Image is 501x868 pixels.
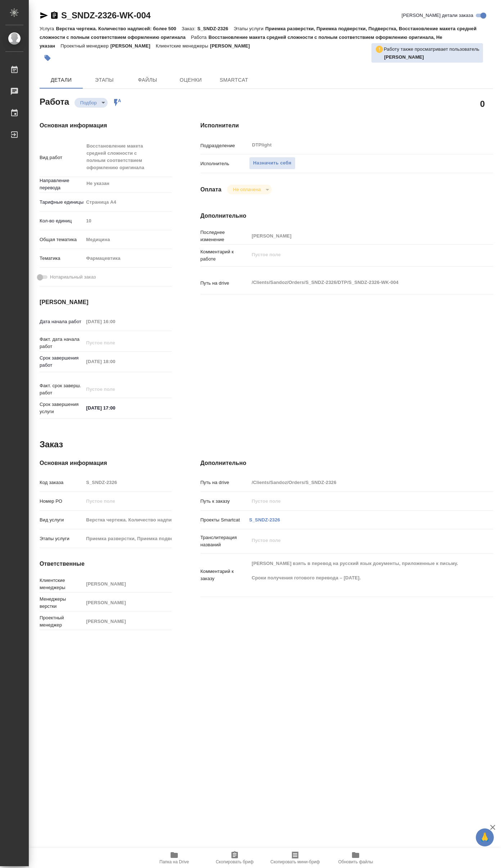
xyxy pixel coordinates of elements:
p: Путь на drive [200,280,249,287]
span: SmartCat [217,76,251,85]
button: Подбор [78,100,99,106]
h2: 0 [480,98,485,110]
input: Пустое поле [83,356,146,367]
p: Срок завершения работ [40,354,83,369]
p: Заказ: [182,26,197,31]
a: S_SNDZ-2326 [249,517,280,523]
button: 🙏 [476,828,494,846]
p: Верстка чертежа. Количество надписей: более 500 [56,26,181,31]
p: Общая тематика [40,236,83,243]
span: 🙏 [479,830,491,845]
span: Детали [44,76,78,85]
p: Клиентские менеджеры [156,43,210,49]
input: Пустое поле [83,616,171,627]
p: [PERSON_NAME] [210,43,255,49]
span: Файлы [130,76,165,85]
input: Пустое поле [249,231,469,241]
p: Номер РО [40,498,83,505]
p: Тарифные единицы [40,199,83,206]
input: Пустое поле [83,579,171,589]
textarea: [PERSON_NAME] взять в перевод на русский язык документы, приложенные к письму. Сроки получения го... [249,557,469,591]
h4: [PERSON_NAME] [40,298,172,307]
p: Проектный менеджер [60,43,110,49]
p: Архипова Екатерина [384,54,479,61]
p: Комментарий к заказу [200,568,249,582]
a: S_SNDZ-2326-WK-004 [61,10,150,20]
div: Страница А4 [83,196,171,208]
p: Подразделение [200,142,249,149]
p: Исполнитель [200,160,249,167]
h4: Основная информация [40,121,172,130]
p: S_SNDZ-2326 [197,26,234,31]
button: Добавить тэг [40,50,55,66]
h2: Работа [40,95,69,108]
p: Последнее изменение [200,229,249,243]
h4: Ответственные [40,560,172,568]
button: Не оплачена [231,186,263,193]
p: Дата начала работ [40,318,83,325]
h4: Дополнительно [200,212,493,220]
h4: Дополнительно [200,459,493,467]
h4: Исполнители [200,121,493,130]
p: Проекты Smartcat [200,516,249,524]
p: Вид услуги [40,516,83,524]
p: Кол-во единиц [40,217,83,225]
button: Скопировать ссылку для ЯМессенджера [40,11,48,20]
p: Тематика [40,255,83,262]
input: Пустое поле [83,384,146,394]
input: Пустое поле [83,477,171,488]
textarea: /Clients/Sandoz/Orders/S_SNDZ-2326/DTP/S_SNDZ-2326-WK-004 [249,276,469,289]
b: [PERSON_NAME] [384,54,424,60]
p: Восстановление макета средней сложности с полным соответствием оформлению оригинала, Не указан [40,35,442,49]
p: Срок завершения услуги [40,401,83,415]
span: Оценки [173,76,208,85]
p: Услуга [40,26,56,31]
input: Пустое поле [83,216,171,226]
p: Клиентские менеджеры [40,577,83,591]
input: Пустое поле [83,338,146,348]
p: Код заказа [40,479,83,486]
button: Назначить себя [249,157,295,169]
p: Этапы услуги [40,535,83,542]
input: Пустое поле [249,477,469,488]
div: Подбор [75,98,108,108]
h4: Основная информация [40,459,172,467]
p: Менеджеры верстки [40,596,83,610]
span: Нотариальный заказ [50,273,96,281]
p: Этапы услуги [234,26,265,31]
input: Пустое поле [83,533,171,544]
p: Работу также просматривает пользователь [384,46,479,53]
input: Пустое поле [83,316,146,327]
p: Факт. срок заверш. работ [40,382,83,397]
div: Фармацевтика [83,252,171,265]
p: Работа [191,35,209,40]
span: [PERSON_NAME] детали заказа [402,12,473,19]
div: Подбор [227,185,271,194]
input: Пустое поле [249,496,469,506]
div: Медицина [83,234,171,246]
p: Вид работ [40,154,83,161]
p: [PERSON_NAME] [110,43,156,49]
input: Пустое поле [83,597,171,608]
button: Скопировать ссылку [50,11,59,20]
p: Комментарий к работе [200,248,249,263]
p: Направление перевода [40,177,83,191]
p: Проектный менеджер [40,614,83,629]
p: Транслитерация названий [200,534,249,548]
h4: Оплата [200,185,222,194]
p: Путь к заказу [200,498,249,505]
p: Путь на drive [200,479,249,486]
input: ✎ Введи что-нибудь [83,403,146,413]
span: Назначить себя [253,159,291,167]
p: Факт. дата начала работ [40,336,83,350]
input: Пустое поле [83,496,171,506]
h2: Заказ [40,439,63,450]
input: Пустое поле [83,515,171,525]
span: Этапы [87,76,122,85]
